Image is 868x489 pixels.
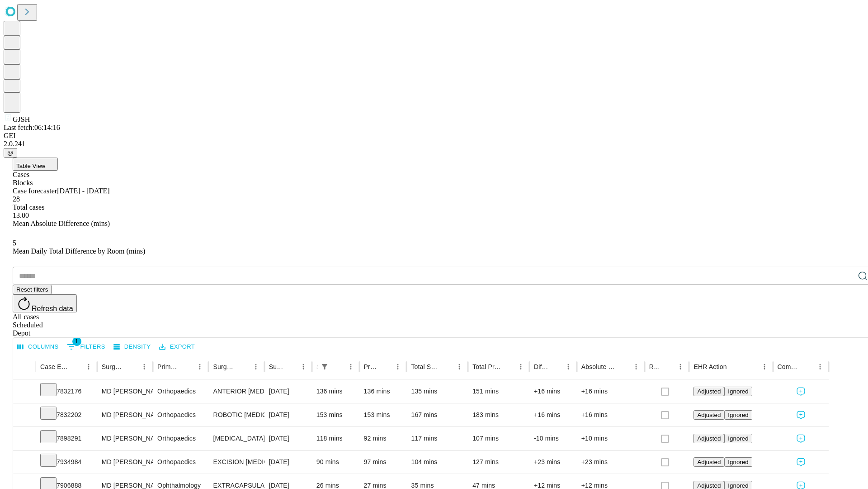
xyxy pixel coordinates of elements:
[102,451,148,474] div: MD [PERSON_NAME] [PERSON_NAME]
[13,211,29,219] span: 13.00
[284,360,297,373] button: Sort
[801,360,814,373] button: Sort
[697,388,721,395] span: Adjusted
[534,380,572,403] div: +16 mins
[125,360,138,373] button: Sort
[157,380,204,403] div: Orthopaedics
[157,403,204,427] div: Orthopaedics
[316,427,355,450] div: 118 mins
[269,363,283,370] div: Surgery Date
[157,363,180,370] div: Primary Service
[40,363,69,370] div: Case Epic Id
[213,380,259,403] div: ANTERIOR [MEDICAL_DATA] TOTAL HIP
[411,427,463,450] div: 117 mins
[472,403,525,427] div: 183 mins
[693,434,724,443] button: Adjusted
[316,403,355,427] div: 153 mins
[472,451,525,474] div: 127 mins
[630,360,642,373] button: Menu
[18,431,31,447] button: Expand
[453,360,466,373] button: Menu
[661,360,674,373] button: Sort
[674,360,687,373] button: Menu
[70,360,82,373] button: Sort
[364,403,402,427] div: 153 mins
[332,360,344,373] button: Sort
[269,380,307,403] div: [DATE]
[269,403,307,427] div: [DATE]
[472,380,525,403] div: 151 mins
[18,455,31,470] button: Expand
[534,363,548,370] div: Difference
[213,363,236,370] div: Surgery Name
[40,403,93,427] div: 7832202
[392,360,404,373] button: Menu
[18,384,31,400] button: Expand
[18,407,31,423] button: Expand
[472,363,501,370] div: Total Predicted Duration
[15,340,61,354] button: Select columns
[411,451,463,474] div: 104 mins
[316,380,355,403] div: 136 mins
[581,380,640,403] div: +16 mins
[379,360,392,373] button: Sort
[728,388,748,395] span: Ignored
[111,340,153,354] button: Density
[213,451,259,474] div: EXCISION [MEDICAL_DATA] WRIST
[724,434,752,443] button: Ignored
[549,360,562,373] button: Sort
[728,435,748,442] span: Ignored
[82,360,95,373] button: Menu
[724,457,752,467] button: Ignored
[534,403,572,427] div: +16 mins
[472,427,525,450] div: 107 mins
[297,360,310,373] button: Menu
[13,195,20,203] span: 28
[316,363,317,370] div: Scheduled In Room Duration
[4,140,864,148] div: 2.0.241
[778,363,800,370] div: Comments
[13,285,52,294] button: Reset filters
[237,360,250,373] button: Sort
[57,187,109,195] span: [DATE] - [DATE]
[562,360,575,373] button: Menu
[814,360,826,373] button: Menu
[213,427,259,450] div: [MEDICAL_DATA] MEDIAL AND LATERAL MENISCECTOMY
[364,427,402,450] div: 92 mins
[693,457,724,467] button: Adjusted
[697,459,721,465] span: Adjusted
[157,427,204,450] div: Orthopaedics
[724,387,752,396] button: Ignored
[728,482,748,489] span: Ignored
[758,360,771,373] button: Menu
[157,340,197,354] button: Export
[13,239,16,247] span: 5
[697,412,721,418] span: Adjusted
[316,451,355,474] div: 90 mins
[728,360,741,373] button: Sort
[138,360,151,373] button: Menu
[4,132,864,140] div: GEI
[16,163,45,169] span: Table View
[13,247,145,255] span: Mean Daily Total Difference by Room (mins)
[344,360,357,373] button: Menu
[13,294,77,312] button: Refresh data
[102,427,148,450] div: MD [PERSON_NAME] [PERSON_NAME]
[13,115,30,123] span: GJSH
[697,435,721,442] span: Adjusted
[693,410,724,420] button: Adjusted
[181,360,193,373] button: Sort
[581,451,640,474] div: +23 mins
[411,403,463,427] div: 167 mins
[534,427,572,450] div: -10 mins
[32,305,73,312] span: Refresh data
[514,360,527,373] button: Menu
[697,482,721,489] span: Adjusted
[4,124,60,131] span: Last fetch: 06:14:16
[13,187,57,195] span: Case forecaster
[13,158,58,171] button: Table View
[534,451,572,474] div: +23 mins
[102,380,148,403] div: MD [PERSON_NAME] [PERSON_NAME]
[617,360,630,373] button: Sort
[193,360,206,373] button: Menu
